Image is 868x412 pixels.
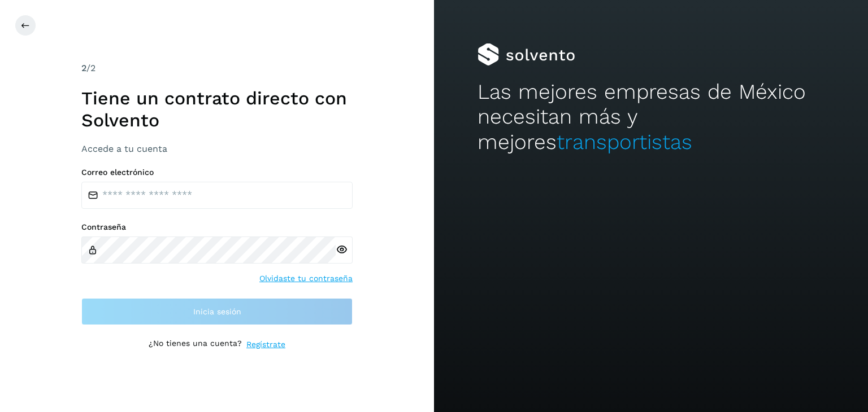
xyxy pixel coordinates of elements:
[259,273,353,284] a: Olvidaste tu contraseña
[81,143,353,154] h3: Accede a tu cuenta
[81,87,353,131] h1: Tiene un contrato directo con Solvento
[81,298,353,325] button: Inicia sesión
[246,339,285,350] a: Regístrate
[193,308,241,315] span: Inicia sesión
[149,339,242,350] p: ¿No tienes una cuenta?
[557,130,692,154] span: transportistas
[81,62,353,75] div: /2
[478,80,824,155] h2: Las mejores empresas de México necesitan más y mejores
[81,222,353,232] label: Contraseña
[81,63,86,73] span: 2
[81,168,353,177] label: Correo electrónico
